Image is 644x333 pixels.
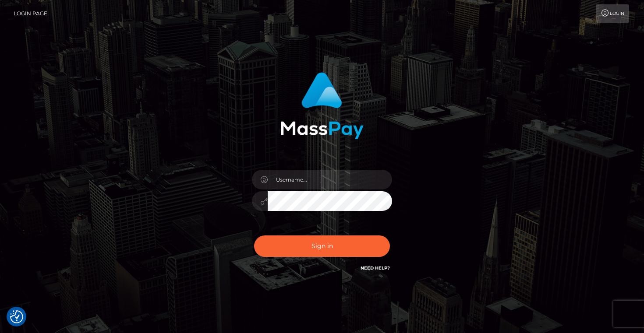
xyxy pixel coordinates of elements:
button: Consent Preferences [10,310,23,323]
img: MassPay Login [280,72,364,139]
img: Revisit consent button [10,310,23,323]
a: Login [596,4,629,23]
button: Sign in [254,235,390,257]
a: Login Page [14,4,47,23]
a: Need Help? [361,265,390,271]
input: Username... [268,170,392,189]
